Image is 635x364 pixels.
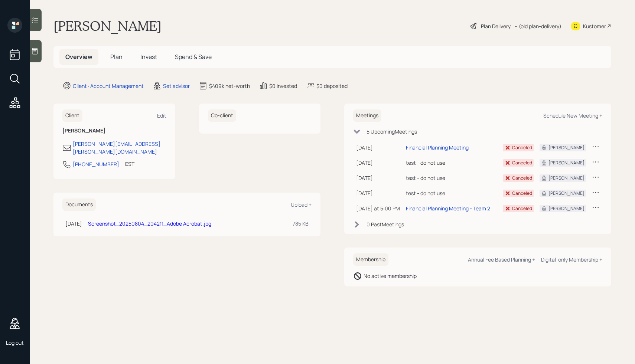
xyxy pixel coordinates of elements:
div: EST [125,160,134,168]
div: [PERSON_NAME] [548,175,584,181]
span: Plan [110,53,123,61]
div: [PERSON_NAME] [548,205,584,212]
h6: [PERSON_NAME] [62,128,166,134]
div: [PERSON_NAME] [548,160,584,166]
span: Spend & Save [175,53,212,61]
div: test - do not use [406,174,497,182]
div: [PHONE_NUMBER] [73,160,119,168]
div: Canceled [512,144,532,151]
h6: Meetings [353,109,381,122]
div: [DATE] [65,220,82,227]
div: [PERSON_NAME] [548,144,584,151]
div: Canceled [512,205,532,212]
div: test - do not use [406,159,497,167]
div: • (old plan-delivery) [514,22,561,30]
div: Canceled [512,190,532,197]
div: [DATE] [356,159,400,167]
div: [DATE] [356,189,400,197]
div: $0 invested [269,82,297,90]
div: $409k net-worth [209,82,250,90]
div: test - do not use [406,189,497,197]
h6: Co-client [208,109,236,122]
div: Client · Account Management [73,82,144,90]
div: Edit [157,112,166,119]
span: Invest [140,53,157,61]
span: Overview [65,53,92,61]
div: 5 Upcoming Meeting s [367,128,417,135]
div: Upload + [291,201,312,208]
div: [DATE] [356,144,400,151]
div: Log out [6,339,24,346]
div: 785 KB [293,220,309,227]
div: [DATE] [356,174,400,182]
div: 0 Past Meeting s [367,220,404,228]
div: Kustomer [583,22,606,30]
h6: Client [62,109,82,122]
h1: [PERSON_NAME] [53,18,162,34]
h6: Membership [353,253,388,266]
div: Financial Planning Meeting [406,144,469,151]
div: Financial Planning Meeting - Team 2 [406,204,490,212]
div: $0 deposited [316,82,348,90]
div: [DATE] at 5:00 PM [356,204,400,212]
div: Schedule New Meeting + [543,112,602,119]
div: Canceled [512,160,532,166]
h6: Documents [62,199,96,211]
div: No active membership [364,272,417,280]
div: Digital-only Membership + [541,256,602,263]
div: [PERSON_NAME][EMAIL_ADDRESS][PERSON_NAME][DOMAIN_NAME] [73,140,166,155]
div: Annual Fee Based Planning + [468,256,535,263]
div: Canceled [512,175,532,181]
div: [PERSON_NAME] [548,190,584,197]
div: Set advisor [163,82,190,90]
a: Screenshot_20250804_204211_Adobe Acrobat.jpg [88,220,211,227]
div: Plan Delivery [481,22,511,30]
